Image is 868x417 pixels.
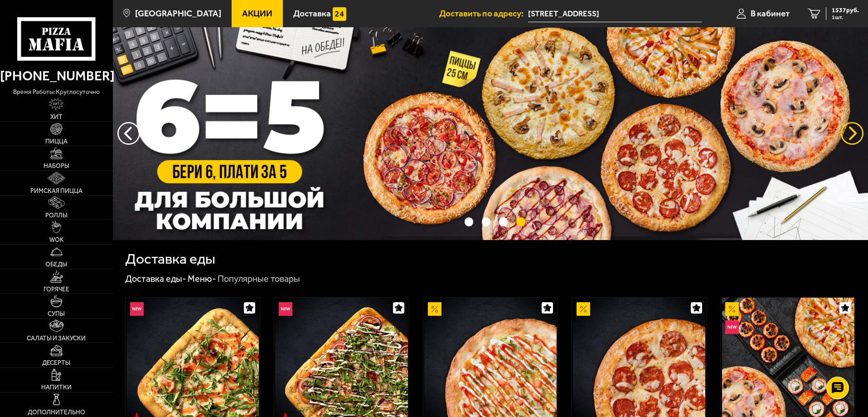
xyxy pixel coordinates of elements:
button: точки переключения [499,217,508,226]
span: Салаты и закуски [27,335,86,342]
span: 1537 руб. [832,7,859,14]
button: точки переключения [516,217,525,226]
button: точки переключения [482,217,490,226]
img: Акционный [577,302,590,316]
img: Акционный [725,302,739,316]
button: предыдущий [841,122,863,145]
span: [GEOGRAPHIC_DATA] [135,9,221,18]
button: точки переключения [465,217,473,226]
img: 15daf4d41897b9f0e9f617042186c801.svg [333,7,346,21]
div: Популярные товары [218,273,300,285]
span: WOK [49,237,63,243]
span: Римская пицца [30,188,82,194]
span: Пицца [45,138,68,145]
img: Новинка [130,302,144,316]
img: Акционный [428,302,441,316]
span: Хит [50,114,63,120]
span: Чарушинская улица, 22к1 [528,5,702,22]
a: Меню- [188,273,216,284]
input: Ваш адрес доставки [528,5,702,22]
span: Напитки [41,384,72,391]
span: Роллы [45,212,68,219]
h1: Доставка еды [125,252,215,266]
span: Супы [48,311,65,317]
span: Десерты [42,360,70,366]
span: Доставка [293,9,331,18]
button: следующий [117,122,140,145]
span: Наборы [44,163,69,169]
span: Дополнительно [28,409,85,416]
span: Обеды [45,261,67,268]
img: Новинка [725,320,739,334]
span: Доставить по адресу: [439,9,528,18]
span: В кабинет [751,9,790,18]
a: Доставка еды- [125,273,186,284]
span: Акции [242,9,272,18]
img: Новинка [279,302,292,316]
span: 1 шт. [832,15,859,20]
span: Горячее [44,286,69,293]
